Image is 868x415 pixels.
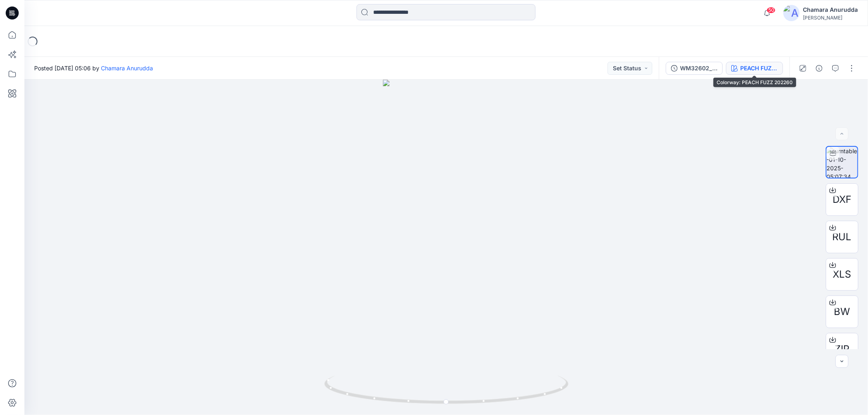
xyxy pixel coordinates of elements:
[833,267,851,282] span: XLS
[834,304,850,319] span: BW
[833,230,852,244] span: RUL
[835,342,849,356] span: ZIP
[826,147,857,178] img: turntable-01-10-2025-05:07:34
[666,62,723,75] button: WM32602_POINTELLE SHORT_COLORWAY
[101,65,153,72] a: Chamara Anurudda
[813,62,826,75] button: Details
[726,62,783,75] button: PEACH FUZZ 202260
[803,15,858,21] div: [PERSON_NAME]
[740,64,778,73] div: PEACH FUZZ 202260
[833,192,851,207] span: DXF
[680,64,717,73] div: WM32602_POINTELLE SHORT_COLORWAY
[34,64,153,72] span: Posted [DATE] 05:06 by
[783,5,800,21] img: avatar
[767,7,776,13] span: 50
[803,5,858,15] div: Chamara Anurudda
